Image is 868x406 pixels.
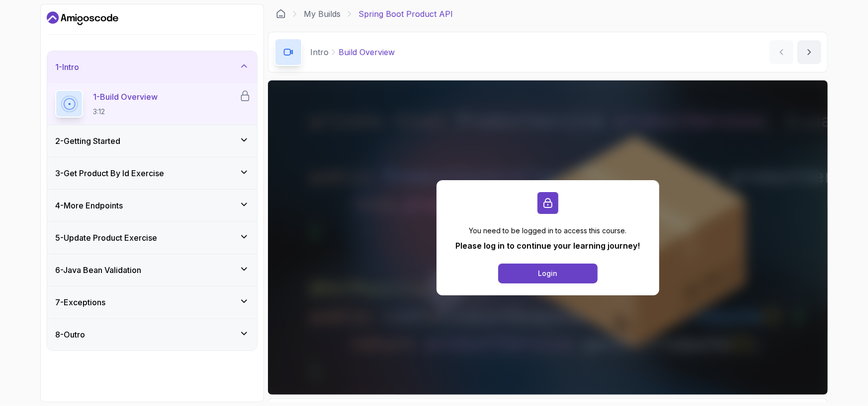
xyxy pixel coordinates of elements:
h3: 3 - Get Product By Id Exercise [55,167,164,179]
a: Dashboard [276,9,286,19]
p: 3:12 [93,107,158,117]
button: 1-Intro [47,51,257,83]
button: 1-Build Overview3:12 [55,90,249,118]
p: Intro [310,46,329,58]
a: My Builds [304,8,341,20]
button: 4-More Endpoints [47,190,257,221]
button: 6-Java Bean Validation [47,254,257,286]
h3: 7 - Exceptions [55,296,105,308]
a: Dashboard [47,10,118,26]
p: Please log in to continue your learning journey! [456,240,640,252]
p: Spring Boot Product API [358,8,453,20]
p: Build Overview [339,46,395,58]
button: next content [797,40,821,64]
h3: 1 - Intro [55,61,79,73]
h3: 6 - Java Bean Validation [55,264,141,276]
button: 7-Exceptions [47,286,257,318]
button: 3-Get Product By Id Exercise [47,157,257,189]
h3: 5 - Update Product Exercise [55,232,157,244]
h3: 4 - More Endpoints [55,200,123,211]
button: 2-Getting Started [47,125,257,157]
button: 8-Outro [47,319,257,350]
p: You need to be logged in to access this course. [456,226,640,236]
p: 1 - Build Overview [93,91,158,103]
div: Login [538,269,558,278]
button: previous content [770,40,793,64]
button: 5-Update Product Exercise [47,222,257,254]
h3: 2 - Getting Started [55,135,120,147]
button: Login [498,264,598,283]
h3: 8 - Outro [55,329,85,340]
